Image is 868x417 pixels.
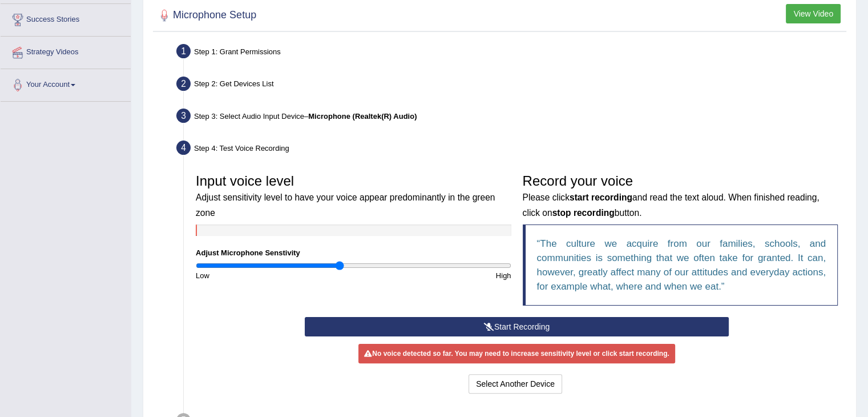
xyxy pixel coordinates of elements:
[358,344,675,363] div: No voice detected so far. You may need to increase sensitivity level or click start recording.
[196,174,511,219] h3: Input voice level
[190,270,353,281] div: Low
[1,69,131,98] a: Your Account
[469,374,562,394] button: Select Another Device
[171,41,851,66] div: Step 1: Grant Permissions
[171,73,851,98] div: Step 2: Get Devices List
[196,193,495,217] small: Adjust sensitivity level to have your voice appear predominantly in the green zone
[1,37,131,65] a: Strategy Videos
[308,112,417,121] b: Microphone (Realtek(R) Audio)
[304,112,417,121] span: –
[353,270,516,281] div: High
[523,174,838,219] h3: Record your voice
[570,193,632,202] b: start recording
[171,137,851,162] div: Step 4: Test Voice Recording
[196,247,300,258] label: Adjust Microphone Senstivity
[171,105,851,130] div: Step 3: Select Audio Input Device
[537,238,826,292] q: The culture we acquire from our families, schools, and communities is something that we often tak...
[523,193,819,217] small: Please click and read the text aloud. When finished reading, click on button.
[552,208,615,218] b: stop recording
[156,7,256,24] h2: Microphone Setup
[305,317,729,336] button: Start Recording
[1,4,131,33] a: Success Stories
[786,4,841,23] button: View Video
